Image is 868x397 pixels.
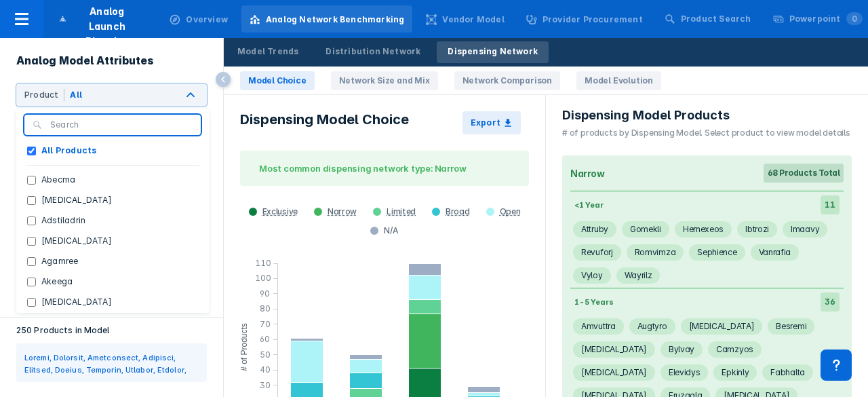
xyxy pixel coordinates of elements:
text: 60 [260,334,270,344]
span: [MEDICAL_DATA] [681,318,763,335]
div: Contact Support [821,349,852,381]
div: # of products by Dispensing Model. Select product to view model details [562,127,850,139]
text: 110 [255,258,271,268]
span: Hernexeos [675,221,732,238]
span: Wayrilz [616,267,660,284]
span: Besremi [768,318,814,335]
span: Amvuttra [573,318,624,335]
span: 0 [846,12,863,25]
a: Model Trends [226,41,309,63]
span: 250 Products in Model [16,326,110,335]
a: Model Evolution [576,71,661,90]
input: Search [50,119,193,131]
div: 1-5 Years [570,293,617,311]
div: Product [24,89,64,101]
a: Model Choice [240,71,315,90]
button: [MEDICAL_DATA] [16,190,209,210]
div: Narrow [570,168,604,179]
label: Agamree [36,255,83,267]
div: N/A [362,225,406,236]
span: Vanrafia [751,244,800,261]
div: Powerpoint [789,13,863,25]
div: Dispensing Model Choice [232,103,417,143]
label: [MEDICAL_DATA] [36,235,117,247]
label: Abecma [36,174,81,186]
a: Network Size and Mix [331,71,438,90]
label: All Products [36,145,102,157]
span: Attruby [573,221,616,238]
button: Akeega [16,271,209,292]
div: 11 [821,195,840,214]
label: Akeega [36,276,78,288]
span: Revuforj [573,244,621,261]
button: [MEDICAL_DATA] [16,312,209,333]
div: 36 [821,292,840,311]
a: Distribution Network [315,41,431,63]
button: [MEDICAL_DATA] [16,292,209,312]
div: Provider Procurement [542,14,643,26]
a: Dispensing Network [437,41,549,63]
a: Analog Network Benchmarking [241,5,412,33]
label: Adstiladrin [36,214,91,227]
span: Romvimza [627,244,684,261]
h4: Analog Model Attributes [16,54,154,67]
span: Sephience [689,244,745,261]
span: Vyloy [573,267,611,284]
span: [MEDICAL_DATA] [573,364,655,381]
div: Dispensing Network [448,45,538,58]
span: Camzyos [708,341,762,358]
div: Narrow [328,206,357,217]
div: Broad [446,206,470,217]
span: Fabhalta [762,364,813,381]
div: Product Search [681,13,751,25]
a: Vendor Model [418,5,512,33]
text: 80 [260,303,271,314]
span: Ibtrozi [737,221,777,238]
span: Most common dispensing network type: Narrow [259,162,466,175]
button: [MEDICAL_DATA] [16,231,209,251]
div: <1 Year [570,196,608,214]
a: Network Comparison [454,71,560,90]
text: 50 [260,349,271,360]
tspan: # of Products [239,323,249,371]
text: 70 [260,319,271,329]
label: [MEDICAL_DATA] [36,296,117,308]
div: Exclusive [262,206,298,217]
span: Augtyro [629,318,675,335]
div: Distribution Network [325,45,420,58]
button: Agamree [16,251,209,271]
text: 30 [260,380,271,390]
div: Analog Network Benchmarking [266,14,404,26]
label: [MEDICAL_DATA] [36,194,117,206]
span: Bylvay [660,341,703,358]
div: Model Trends [237,45,298,58]
button: Adstiladrin [16,210,209,231]
div: Overview [186,14,228,26]
div: Limited [387,206,416,217]
span: Dispensing Model Products [562,107,730,124]
button: Abecma [16,170,209,190]
button: All Products [16,140,209,161]
div: Open [500,206,521,217]
div: Loremi, Dolorsit, Ametconsect, Adipisci, Elitsed, Doeius, Temporin, Utlabor, Etdolor, Magnaali, E... [24,352,199,374]
div: All [70,89,82,101]
span: [MEDICAL_DATA] [573,341,655,358]
text: 90 [260,288,270,299]
div: Vendor Model [442,14,504,26]
text: 100 [255,273,271,283]
a: Overview [161,5,236,33]
span: Imaavy [783,221,827,238]
div: 68 Products Total [764,164,844,183]
span: Epkinly [713,364,757,381]
div: Export [471,117,500,129]
span: Elevidys [660,364,709,381]
text: 40 [260,364,271,375]
a: Provider Procurement [518,5,651,33]
span: Gomekli [622,221,669,238]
